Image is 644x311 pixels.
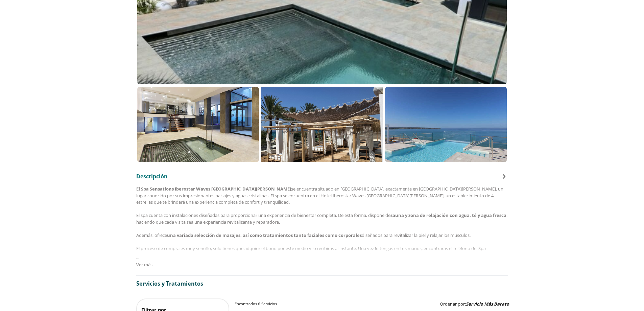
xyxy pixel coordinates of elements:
button: Ver más [136,262,152,268]
div: se encuentra situado en [GEOGRAPHIC_DATA], exactamente en [GEOGRAPHIC_DATA][PERSON_NAME], un luga... [136,186,508,272]
button: Descripción [136,173,508,180]
span: ... [136,253,139,261]
span: Descripción [136,173,168,180]
label: : [440,301,509,308]
strong: El Spa Sensations Iberostar Waves [GEOGRAPHIC_DATA][PERSON_NAME] [136,186,291,192]
span: Servicios y Tratamientos [136,280,203,287]
strong: una variada selección de masajes, así como tratamientos tanto faciales como corporales [167,232,362,238]
span: Servicio Más Barato [466,301,509,307]
span: Ordenar por [440,301,465,307]
h2: Encontrados 6 Servicios [235,301,277,307]
strong: sauna y zona de relajación con agua, té y agua fresca [390,212,506,218]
